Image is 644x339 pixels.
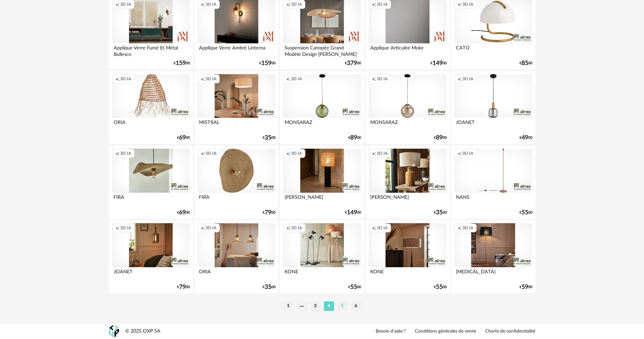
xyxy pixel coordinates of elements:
a: Creation icon 3D IA JOANET €7900 [109,220,193,293]
span: 89 [350,135,357,140]
div: € 00 [177,135,190,140]
span: Creation icon [458,225,462,231]
span: Creation icon [115,225,119,231]
a: Creation icon 3D IA FIRA €7900 [194,146,278,219]
div: € 00 [259,61,275,66]
div: [PERSON_NAME] [369,193,446,206]
li: 3 [310,301,320,311]
div: CATO [454,43,532,57]
a: Conditions générales de vente [415,329,476,335]
span: Creation icon [372,225,376,231]
span: 159 [261,61,271,66]
div: FIRA [112,193,190,206]
span: 159 [176,61,186,66]
div: € 00 [174,61,190,66]
div: JOANET [454,118,532,131]
div: € 00 [434,210,447,215]
a: Charte de confidentialité [485,329,535,335]
span: 69 [179,210,186,215]
div: Applique Verre Fumé Et Métal Bullesco [112,43,190,57]
span: Creation icon [458,76,462,82]
a: Creation icon 3D IA [PERSON_NAME] €3500 [365,146,449,219]
a: Creation icon 3D IA ORIA €3500 [194,220,278,293]
li: 5 [337,301,348,311]
span: 69 [179,135,186,140]
div: MONSARAZ [283,118,361,131]
span: 3D IA [120,225,131,231]
span: 55 [436,285,443,290]
span: 3D IA [205,76,217,82]
span: 149 [432,61,443,66]
span: 3D IA [377,2,388,7]
span: 3D IA [205,151,217,156]
div: € 00 [263,210,275,215]
div: € 00 [263,285,275,290]
span: 3D IA [462,225,473,231]
div: € 00 [348,285,361,290]
span: 3D IA [291,2,302,7]
span: Creation icon [286,151,290,156]
a: Creation icon 3D IA NANS €5500 [451,146,535,219]
span: 49 [521,135,528,140]
span: 149 [347,210,357,215]
div: € 00 [177,285,190,290]
div: KONE [369,267,446,281]
div: € 00 [519,210,532,215]
span: 3D IA [377,225,388,231]
a: Creation icon 3D IA [MEDICAL_DATA] €5900 [451,220,535,293]
a: Creation icon 3D IA MONSARAZ €8900 [365,71,449,144]
span: 35 [436,210,443,215]
span: Creation icon [372,2,376,7]
span: 35 [265,135,271,140]
div: Applique Verre Ambré Linterna [197,43,275,57]
a: Creation icon 3D IA KONE €5500 [280,220,364,293]
div: € 00 [345,210,361,215]
div: ORIA [197,267,275,281]
span: 79 [265,210,271,215]
div: € 00 [430,61,447,66]
span: 85 [521,61,528,66]
div: € 00 [519,61,532,66]
div: € 00 [434,285,447,290]
span: 3D IA [377,151,388,156]
div: MISTRAL [197,118,275,131]
span: Creation icon [372,76,376,82]
li: 4 [324,301,334,311]
span: 55 [350,285,357,290]
span: 3D IA [291,225,302,231]
a: Besoin d'aide ? [376,329,406,335]
span: 3D IA [462,76,473,82]
div: © 2025 OXP SA [125,328,160,335]
a: Creation icon 3D IA JOANET €4900 [451,71,535,144]
span: Creation icon [458,2,462,7]
div: € 00 [177,210,190,215]
span: 3D IA [462,151,473,156]
span: Creation icon [286,225,290,231]
a: Creation icon 3D IA KONE €5500 [365,220,449,293]
div: € 00 [345,61,361,66]
span: Creation icon [201,2,205,7]
img: OXP [109,325,119,337]
span: Creation icon [286,76,290,82]
span: 55 [521,210,528,215]
span: 3D IA [377,76,388,82]
div: ORIA [112,118,190,131]
span: 35 [265,285,271,290]
div: [PERSON_NAME] [283,193,361,206]
span: 79 [179,285,186,290]
div: € 00 [263,135,275,140]
a: Creation icon 3D IA MISTRAL €3500 [194,71,278,144]
div: € 00 [434,135,447,140]
div: FIRA [197,193,275,206]
span: Creation icon [115,151,119,156]
div: € 00 [519,285,532,290]
span: Creation icon [115,76,119,82]
div: NANS [454,193,532,206]
li: 6 [351,301,361,311]
div: KONE [283,267,361,281]
span: 3D IA [205,225,217,231]
span: Creation icon [372,151,376,156]
span: Creation icon [286,2,290,7]
span: 3D IA [462,2,473,7]
span: Creation icon [201,151,205,156]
